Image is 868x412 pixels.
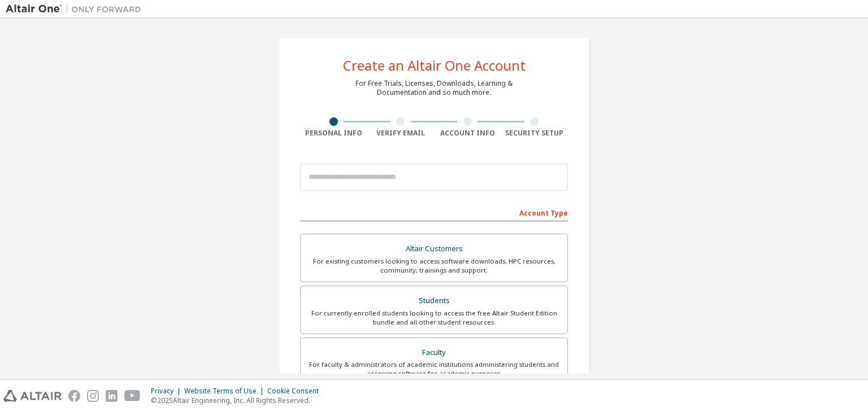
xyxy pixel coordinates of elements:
img: linkedin.svg [106,390,118,402]
img: Altair One [6,3,147,15]
img: facebook.svg [68,390,80,402]
img: youtube.svg [124,390,141,402]
div: For Free Trials, Licenses, Downloads, Learning & Documentation and so much more. [355,79,513,97]
div: Faculty [307,345,561,361]
div: Verify Email [367,129,435,138]
div: Students [307,293,561,309]
div: Privacy [151,387,184,396]
div: Personal Info [300,129,367,138]
p: © 2025 Altair Engineering, Inc. All Rights Reserved. [151,396,325,405]
img: altair_logo.svg [3,390,62,402]
div: Create an Altair One Account [343,59,526,72]
div: Cookie Consent [267,387,325,396]
div: For existing customers looking to access software downloads, HPC resources, community, trainings ... [307,257,561,275]
div: For faculty & administrators of academic institutions administering students and accessing softwa... [307,360,561,378]
div: Security Setup [501,129,568,138]
div: Altair Customers [307,241,561,257]
div: Account Info [434,129,501,138]
div: Account Type [300,203,568,221]
div: Website Terms of Use [184,387,267,396]
div: For currently enrolled students looking to access the free Altair Student Edition bundle and all ... [307,309,561,327]
img: instagram.svg [87,390,99,402]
